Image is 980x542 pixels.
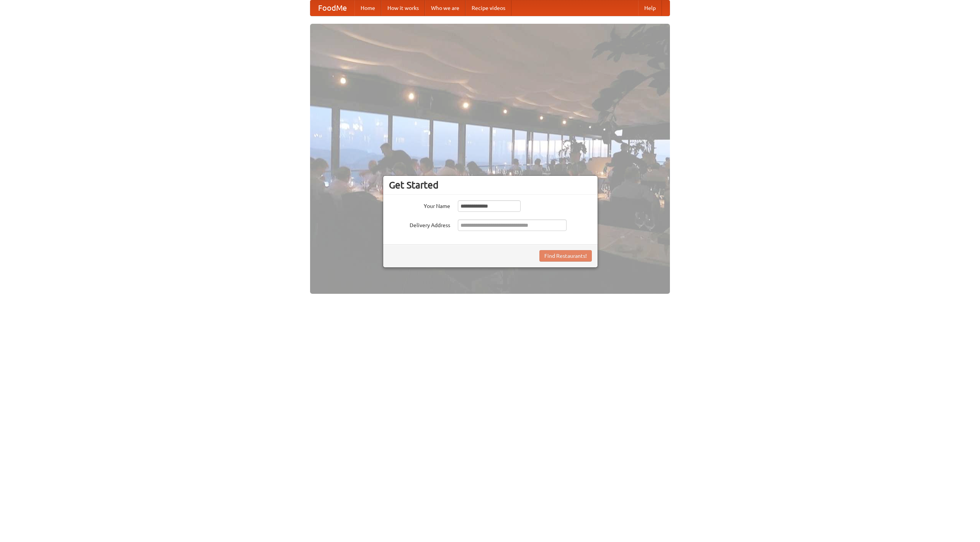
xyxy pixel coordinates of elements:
a: Home [354,0,381,16]
a: FoodMe [310,0,354,16]
h3: Get Started [389,179,592,191]
a: How it works [381,0,425,16]
a: Help [638,0,662,16]
label: Your Name [389,200,450,210]
a: Recipe videos [465,0,511,16]
label: Delivery Address [389,219,450,229]
button: Find Restaurants! [539,250,592,262]
a: Who we are [425,0,465,16]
